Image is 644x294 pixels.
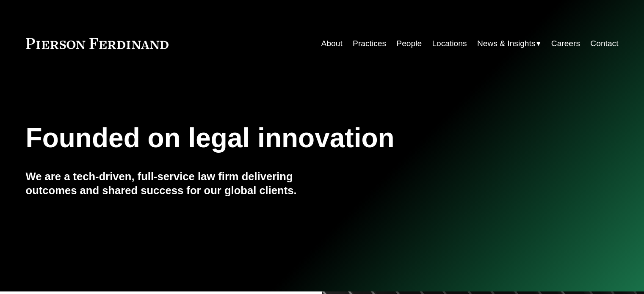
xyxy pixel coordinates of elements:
[321,36,343,52] a: About
[590,36,618,52] a: Contact
[396,36,422,52] a: People
[432,36,467,52] a: Locations
[477,36,536,51] span: News & Insights
[477,36,541,52] a: folder dropdown
[353,36,386,52] a: Practices
[551,36,580,52] a: Careers
[26,170,322,197] h4: We are a tech-driven, full-service law firm delivering outcomes and shared success for our global...
[26,123,520,154] h1: Founded on legal innovation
